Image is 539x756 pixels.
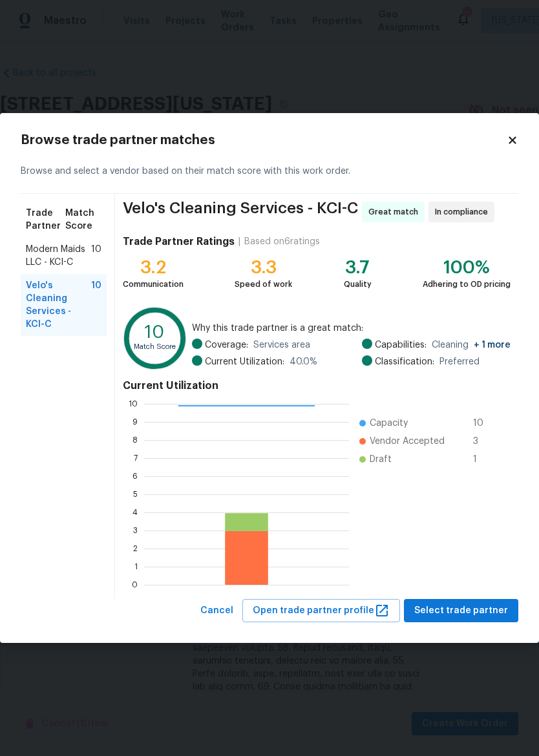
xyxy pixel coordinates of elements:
[370,435,445,448] span: Vendor Accepted
[21,149,518,194] div: Browse and select a vendor based on their match score with this work order.
[253,339,310,352] span: Services area
[432,339,511,352] span: Cleaning
[375,355,434,368] span: Classification:
[133,544,138,552] text: 2
[423,278,511,291] div: Adhering to OD pricing
[132,436,138,443] text: 8
[145,324,164,341] text: 10
[132,417,138,425] text: 9
[439,355,480,368] span: Preferred
[344,261,372,274] div: 3.7
[473,435,494,448] span: 3
[134,562,138,570] text: 1
[290,355,317,368] span: 40.0 %
[205,355,284,368] span: Current Utilization:
[91,243,101,269] span: 10
[91,279,101,331] span: 10
[123,235,235,248] h4: Trade Partner Ratings
[132,580,138,588] text: 0
[370,453,392,466] span: Draft
[132,508,138,516] text: 4
[368,205,423,218] span: Great match
[205,339,248,352] span: Coverage:
[235,261,292,274] div: 3.3
[192,322,511,335] span: Why this trade partner is a great match:
[129,399,138,407] text: 10
[123,261,184,274] div: 3.2
[21,134,507,147] h2: Browse trade partner matches
[473,417,494,430] span: 10
[344,278,372,291] div: Quality
[473,453,494,466] span: 1
[235,278,292,291] div: Speed of work
[26,243,91,269] span: Modern Maids LLC - KCI-C
[244,235,320,248] div: Based on 6 ratings
[123,278,184,291] div: Communication
[195,599,238,623] button: Cancel
[435,205,493,218] span: In compliance
[200,603,233,619] span: Cancel
[423,261,511,274] div: 100%
[123,202,358,222] span: Velo's Cleaning Services - KCI-C
[132,472,138,479] text: 6
[242,599,400,623] button: Open trade partner profile
[133,490,138,498] text: 5
[134,343,176,350] text: Match Score
[134,454,138,461] text: 7
[253,603,390,619] span: Open trade partner profile
[235,235,244,248] div: |
[123,379,511,392] h4: Current Utilization
[133,526,138,534] text: 3
[404,599,518,623] button: Select trade partner
[65,207,101,233] span: Match Score
[474,341,511,350] span: + 1 more
[414,603,508,619] span: Select trade partner
[370,417,408,430] span: Capacity
[26,279,91,331] span: Velo's Cleaning Services - KCI-C
[26,207,65,233] span: Trade Partner
[375,339,427,352] span: Capabilities:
